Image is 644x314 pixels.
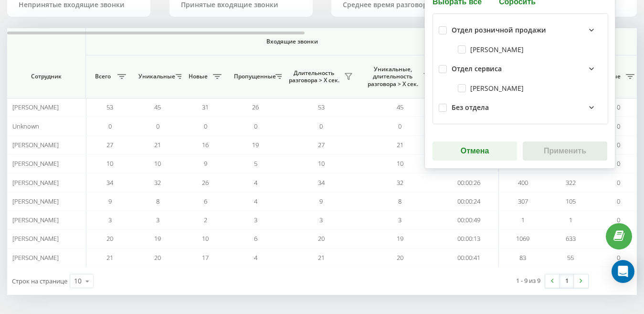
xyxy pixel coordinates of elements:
span: 0 [108,122,112,130]
span: 105 [566,197,576,206]
div: Среднее время разговора [343,1,463,9]
span: 31 [202,103,209,111]
span: 1 [521,216,525,224]
span: 0 [156,122,159,130]
span: 0 [617,197,620,206]
span: 5 [254,159,257,168]
span: 53 [106,103,113,111]
span: 32 [154,178,161,187]
span: [PERSON_NAME] [12,216,59,224]
span: Пропущенные [234,73,273,80]
span: 0 [617,216,620,224]
span: 2 [204,216,207,224]
span: 307 [518,197,528,206]
span: 3 [108,216,112,224]
span: 4 [254,178,257,187]
button: Применить [523,141,607,161]
span: 53 [318,103,325,111]
span: Сотрудник [15,73,77,80]
span: 0 [204,122,207,130]
span: [PERSON_NAME] [12,159,59,168]
span: 21 [106,253,113,262]
span: 20 [397,253,403,262]
span: 3 [156,216,159,224]
span: [PERSON_NAME] [12,234,59,243]
span: 10 [397,159,403,168]
span: 322 [566,178,576,187]
span: 34 [318,178,325,187]
span: 19 [154,234,161,243]
span: 20 [154,253,161,262]
span: 0 [617,141,620,149]
label: [PERSON_NAME] [458,84,524,92]
div: Принятые входящие звонки [181,1,301,9]
span: 45 [397,103,403,111]
span: 55 [567,253,574,262]
span: 0 [617,253,620,262]
span: [PERSON_NAME] [12,253,59,262]
div: Open Intercom Messenger [612,260,634,283]
span: 27 [106,141,113,149]
span: 17 [202,253,209,262]
span: Входящие звонки [111,38,474,45]
span: 10 [106,159,113,168]
span: 6 [254,234,257,243]
span: 3 [319,216,323,224]
span: 20 [318,234,325,243]
button: Отмена [433,141,517,161]
span: Новые [186,73,210,80]
span: [PERSON_NAME] [12,178,59,187]
span: 4 [254,197,257,206]
span: 21 [154,141,161,149]
span: 0 [617,103,620,111]
span: 0 [319,122,323,130]
span: 0 [254,122,257,130]
span: 19 [252,141,259,149]
span: 0 [398,122,401,130]
span: 45 [154,103,161,111]
span: 32 [397,178,403,187]
span: 10 [318,159,325,168]
span: 20 [106,234,113,243]
span: 9 [108,197,112,206]
span: 10 [154,159,161,168]
div: 1 - 9 из 9 [516,276,540,285]
span: 1 [569,216,572,224]
span: [PERSON_NAME] [12,103,59,111]
span: Строк на странице [12,277,67,285]
div: Непринятые входящие звонки [19,1,139,9]
td: 00:00:49 [439,211,499,229]
span: 0 [617,159,620,168]
span: 3 [398,216,401,224]
span: 26 [202,178,209,187]
span: 10 [202,234,209,243]
span: 19 [397,234,403,243]
span: 3 [254,216,257,224]
span: 400 [518,178,528,187]
div: Без отдела [452,104,489,112]
span: 0 [617,178,620,187]
span: Всего [91,73,115,80]
span: 0 [617,122,620,130]
span: 26 [252,103,259,111]
span: 83 [519,253,526,262]
div: Отдел сервиса [452,65,502,73]
span: Длительность разговора > Х сек. [286,69,341,84]
span: 21 [318,253,325,262]
span: 9 [319,197,323,206]
span: 27 [318,141,325,149]
span: 21 [397,141,403,149]
td: 00:00:13 [439,229,499,248]
div: 10 [74,276,82,286]
span: 4 [254,253,257,262]
span: Уникальные [138,73,173,80]
span: 8 [156,197,159,206]
td: 00:00:24 [439,192,499,211]
span: 9 [204,159,207,168]
span: [PERSON_NAME] [12,197,59,206]
div: Отдел розничной продажи [452,26,546,34]
span: 16 [202,141,209,149]
span: 8 [398,197,401,206]
span: 1069 [516,234,529,243]
span: 6 [204,197,207,206]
